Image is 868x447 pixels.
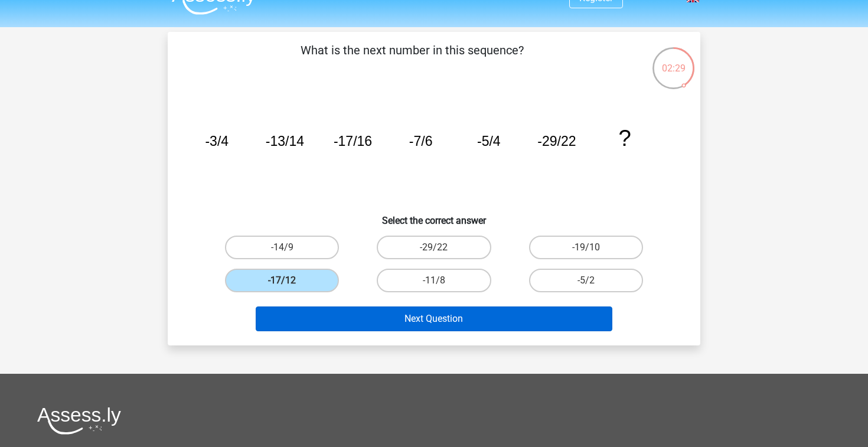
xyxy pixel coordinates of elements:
label: -11/8 [377,269,491,292]
label: -17/12 [225,269,339,292]
tspan: -17/16 [334,133,372,149]
tspan: ? [618,125,631,151]
p: What is the next number in this sequence? [187,41,637,77]
tspan: -13/14 [266,133,304,149]
button: Next Question [256,306,613,331]
tspan: -7/6 [409,133,433,149]
h6: Select the correct answer [187,205,681,226]
div: 02:29 [651,46,696,76]
img: Assessly logo [37,407,121,435]
label: -5/2 [529,269,643,292]
label: -19/10 [529,236,643,259]
tspan: -5/4 [477,133,501,149]
label: -29/22 [377,236,491,259]
tspan: -29/22 [537,133,576,149]
label: -14/9 [225,236,339,259]
tspan: -3/4 [205,133,229,149]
